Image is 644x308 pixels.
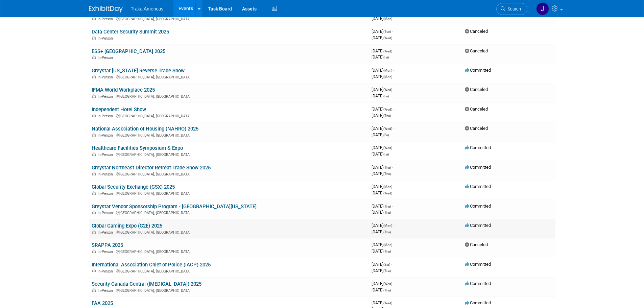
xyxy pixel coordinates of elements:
[372,126,394,131] span: [DATE]
[92,68,185,74] a: Greystar [US_STATE] Reverse Trade Show
[92,16,366,21] div: [GEOGRAPHIC_DATA], [GEOGRAPHIC_DATA]
[372,287,391,292] span: [DATE]
[383,224,392,228] span: (Mon)
[92,210,366,215] div: [GEOGRAPHIC_DATA], [GEOGRAPHIC_DATA]
[92,242,123,248] a: SRAPPA 2025
[383,55,389,59] span: (Fri)
[383,185,392,189] span: (Mon)
[383,191,392,195] span: (Wed)
[92,29,169,35] a: Data Center Security Summit 2025
[372,48,394,53] span: [DATE]
[92,55,96,59] img: In-Person Event
[393,48,394,53] span: -
[92,229,366,235] div: [GEOGRAPHIC_DATA], [GEOGRAPHIC_DATA]
[92,268,366,274] div: [GEOGRAPHIC_DATA], [GEOGRAPHIC_DATA]
[372,93,389,98] span: [DATE]
[383,172,391,176] span: (Thu)
[465,106,488,112] span: Canceled
[372,210,391,215] span: [DATE]
[92,126,198,132] a: National Association of Housing (NAHRO) 2025
[383,114,391,118] span: (Thu)
[392,204,393,209] span: -
[372,281,394,286] span: [DATE]
[383,263,390,266] span: (Sat)
[372,151,389,157] span: [DATE]
[372,268,391,273] span: [DATE]
[372,248,391,254] span: [DATE]
[383,205,391,208] span: (Thu)
[92,165,211,171] a: Greystar Northeast Director Retreat Trade Show 2025
[98,17,115,21] span: In-Person
[372,300,394,305] span: [DATE]
[372,35,392,40] span: [DATE]
[465,126,488,131] span: Canceled
[383,282,392,286] span: (Wed)
[372,204,393,209] span: [DATE]
[383,230,391,234] span: (Thu)
[383,250,391,253] span: (Thu)
[465,281,491,286] span: Committed
[98,269,115,274] span: In-Person
[372,132,389,137] span: [DATE]
[92,230,96,234] img: In-Person Event
[98,55,115,60] span: In-Person
[98,94,115,99] span: In-Person
[383,166,391,169] span: (Thu)
[372,184,394,189] span: [DATE]
[393,242,394,247] span: -
[92,145,183,151] a: Healthcare Facilities Symposium & Expo
[92,132,366,138] div: [GEOGRAPHIC_DATA], [GEOGRAPHIC_DATA]
[393,106,394,112] span: -
[393,281,394,286] span: -
[372,190,392,195] span: [DATE]
[92,152,96,156] img: In-Person Event
[465,242,488,247] span: Canceled
[393,300,394,305] span: -
[465,184,491,189] span: Committed
[89,6,123,13] img: ExhibitDay
[98,36,115,41] span: In-Person
[92,191,96,195] img: In-Person Event
[372,171,391,176] span: [DATE]
[98,152,115,157] span: In-Person
[92,133,96,137] img: In-Person Event
[98,114,115,118] span: In-Person
[383,17,392,21] span: (Mon)
[372,242,394,247] span: [DATE]
[383,152,389,156] span: (Fri)
[98,211,115,215] span: In-Person
[383,94,389,98] span: (Fri)
[98,288,115,293] span: In-Person
[383,146,392,150] span: (Wed)
[92,151,366,157] div: [GEOGRAPHIC_DATA], [GEOGRAPHIC_DATA]
[92,287,366,293] div: [GEOGRAPHIC_DATA], [GEOGRAPHIC_DATA]
[92,113,366,118] div: [GEOGRAPHIC_DATA], [GEOGRAPHIC_DATA]
[383,108,392,111] span: (Wed)
[393,223,394,228] span: -
[383,88,392,92] span: (Wed)
[536,2,549,15] img: Jamie Saenz
[372,229,391,234] span: [DATE]
[92,172,96,175] img: In-Person Event
[98,75,115,79] span: In-Person
[98,230,115,235] span: In-Person
[393,145,394,150] span: -
[92,248,366,254] div: [GEOGRAPHIC_DATA], [GEOGRAPHIC_DATA]
[372,68,394,73] span: [DATE]
[383,69,392,72] span: (Mon)
[92,184,175,190] a: Global Security Exchange (GSX) 2025
[465,145,491,150] span: Committed
[383,269,391,273] span: (Tue)
[496,3,527,15] a: Search
[505,6,521,11] span: Search
[465,68,491,73] span: Committed
[98,191,115,196] span: In-Person
[383,127,392,131] span: (Wed)
[465,87,488,92] span: Canceled
[393,184,394,189] span: -
[92,288,96,292] img: In-Person Event
[383,36,392,40] span: (Wed)
[391,262,392,267] span: -
[383,301,392,305] span: (Wed)
[92,204,257,210] a: Greystar Vendor Sponsorship Program - [GEOGRAPHIC_DATA][US_STATE]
